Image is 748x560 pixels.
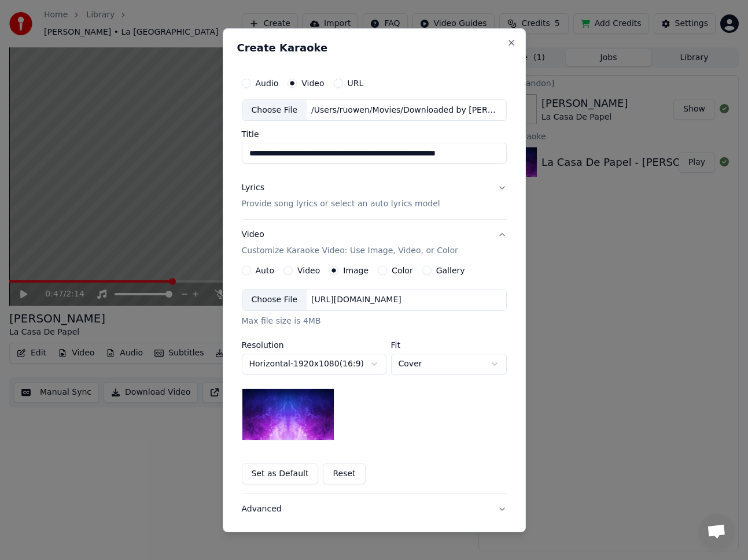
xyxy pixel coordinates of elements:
label: Video [301,79,324,87]
label: Auto [256,266,275,275]
label: Title [242,130,507,138]
label: Video [297,266,320,275]
div: Choose File [242,99,307,120]
div: Lyrics [242,182,264,194]
p: Provide song lyrics or select an auto lyrics model [242,198,440,210]
label: Image [343,266,369,275]
label: Gallery [436,266,465,275]
button: Advanced [242,494,507,524]
h2: Create Karaoke [237,42,511,53]
label: Audio [256,79,279,87]
p: Customize Karaoke Video: Use Image, Video, or Color [242,245,458,257]
button: VideoCustomize Karaoke Video: Use Image, Video, or Color [242,220,507,266]
div: Max file size is 4MB [242,316,507,327]
div: VideoCustomize Karaoke Video: Use Image, Video, or Color [242,266,507,494]
label: Fit [391,341,507,349]
label: URL [348,79,364,87]
label: Resolution [242,341,386,349]
label: Color [392,266,413,275]
button: Set as Default [242,463,319,484]
div: Choose File [242,290,307,310]
button: Reset [323,463,365,484]
button: LyricsProvide song lyrics or select an auto lyrics model [242,173,507,219]
div: [URL][DOMAIN_NAME] [307,294,406,306]
div: /Users/ruowen/Movies/Downloaded by [PERSON_NAME]/[PERSON_NAME] - Mon Soleil (Lyrics) From [PERSON... [307,104,503,116]
div: Video [242,229,458,257]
